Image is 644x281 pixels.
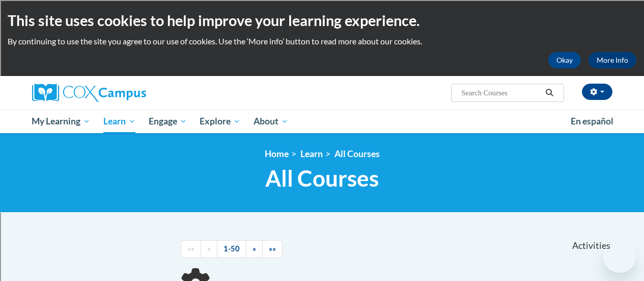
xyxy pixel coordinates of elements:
span: Engage [149,115,187,127]
a: About [247,110,295,133]
button: Account Settings [582,84,612,100]
a: Explore [193,110,247,133]
span: Explore [200,115,240,127]
div: Main menu [24,110,620,133]
a: All Courses [334,148,380,159]
i:  [545,89,554,97]
a: Cox Campus [32,84,215,102]
a: Learn [300,148,323,159]
iframe: Button to launch messaging window [603,240,636,273]
a: My Learning [25,110,97,133]
span: About [254,115,288,127]
span: My Learning [32,115,90,127]
span: All Courses [265,165,379,192]
a: En español [564,111,620,132]
button: Search [542,87,557,99]
input: Search Courses [460,87,542,99]
span: En español [571,116,613,126]
a: Home [265,148,289,159]
a: Learn [97,110,142,133]
a: Engage [142,110,193,133]
span: Learn [103,115,135,127]
img: Cox Campus [32,84,146,102]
